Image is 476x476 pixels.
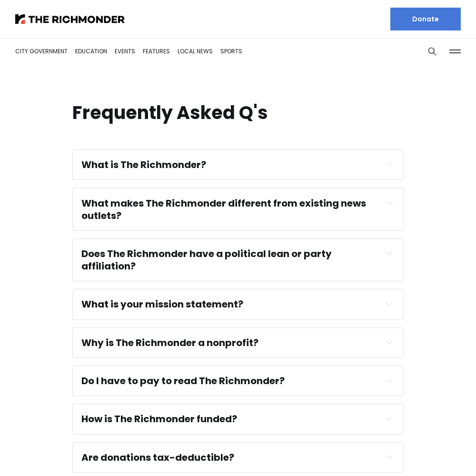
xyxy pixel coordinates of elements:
iframe: portal-trigger [396,429,476,476]
button: Expand toggle to read content [383,298,395,309]
strong: How is The Richmonder funded? [81,412,237,426]
button: Expand toggle to read content [383,413,395,424]
strong: Does The Richmonder have a political lean or party affiliation? [81,247,334,273]
a: Events [115,47,135,55]
strong: Why is The Richmonder a nonprofit? [81,336,258,349]
a: City Government [15,47,68,55]
a: Local News [178,47,213,55]
img: The Richmonder [15,14,125,24]
h1: Frequently Asked Q's [72,103,268,123]
a: Sports [220,47,242,55]
button: Expand toggle to read content [383,159,395,170]
strong: What is your mission statement? [81,297,243,311]
a: Donate [390,8,461,30]
button: Search this site [425,44,439,59]
button: Expand toggle to read content [383,451,395,463]
a: Features [143,47,170,55]
button: Expand toggle to read content [384,248,395,259]
strong: Are donations tax-deductible? [81,451,234,464]
button: Expand toggle to read content [383,375,395,386]
strong: What is The Richmonder? [81,158,206,171]
button: Expand toggle to read content [383,337,395,348]
strong: Do I have to pay to read The Richmonder? [81,374,285,387]
strong: What makes The Richmonder different from existing news outlets? [81,197,368,222]
a: Education [75,47,107,55]
button: Expand toggle to read content [384,197,395,208]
